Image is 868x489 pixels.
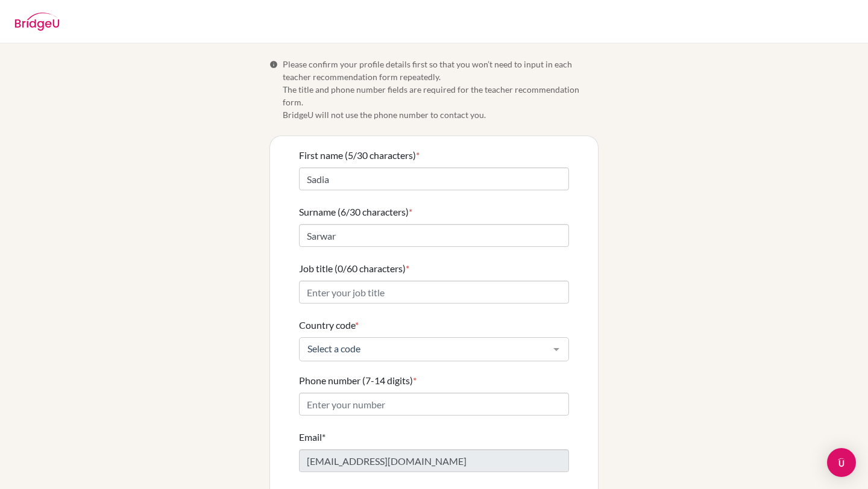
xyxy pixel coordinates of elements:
label: Surname (6/30 characters) [299,205,412,219]
span: Select a code [304,343,544,355]
input: Enter your first name [299,167,569,190]
input: Enter your surname [299,224,569,247]
label: Phone number (7-14 digits) [299,373,417,388]
img: BridgeU logo [14,13,60,31]
label: Country code [299,318,359,332]
div: Open Intercom Messenger [827,448,856,477]
span: Please confirm your profile details first so that you won’t need to input in each teacher recomme... [283,58,599,121]
label: Email* [299,430,325,444]
input: Enter your number [299,393,569,416]
label: Job title (0/60 characters) [299,261,409,276]
input: Enter your job title [299,281,569,304]
span: Info [269,60,278,69]
label: First name (5/30 characters) [299,148,420,163]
